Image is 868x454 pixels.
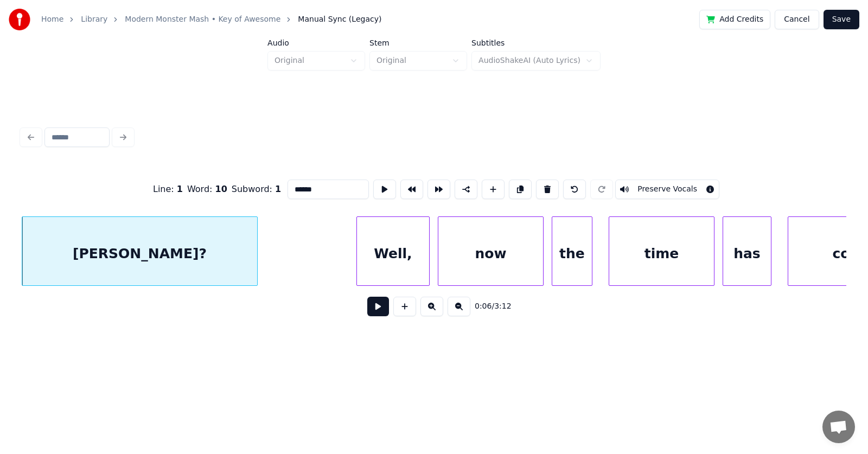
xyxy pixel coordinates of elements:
img: youka [9,9,30,30]
span: 3:12 [494,301,511,312]
label: Subtitles [471,39,601,47]
button: Add Credits [699,10,770,29]
div: Word : [187,183,227,196]
div: Line : [153,183,183,196]
label: Stem [369,39,467,47]
a: Home [41,14,63,25]
span: 1 [275,184,281,194]
div: Open chat [822,411,855,443]
div: / [475,301,501,312]
a: Library [81,14,107,25]
span: Manual Sync (Legacy) [298,14,381,25]
a: Modern Monster Mash • Key of Awesome [125,14,280,25]
button: Cancel [775,10,819,29]
nav: breadcrumb [41,14,381,25]
div: Subword : [232,183,281,196]
button: Toggle [615,180,719,199]
label: Audio [267,39,365,47]
span: 1 [177,184,183,194]
span: 0:06 [475,301,492,312]
span: 10 [215,184,227,194]
button: Save [824,10,859,29]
